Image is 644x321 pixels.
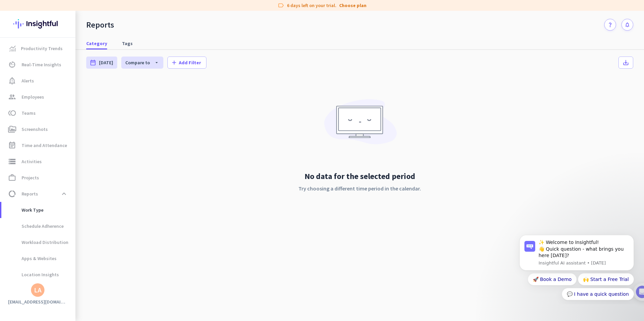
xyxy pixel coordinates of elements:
[58,188,70,200] button: expand_less
[167,57,206,69] button: addAdd Filter
[1,202,75,218] a: Work Type
[8,61,16,69] i: av_timer
[298,184,421,192] p: Try choosing a different time period in the calendar.
[604,19,616,31] a: question_mark
[1,283,75,299] a: settingsSettings
[8,157,16,166] i: storage
[86,40,107,47] span: Category
[171,59,178,66] i: add
[298,171,421,182] h2: No data for the selected period
[1,250,75,266] a: Apps & Websites
[1,186,75,202] a: data_usageReportsexpand_less
[618,57,633,69] button: save_alt
[8,125,16,133] i: perm_media
[339,2,366,9] a: Choose plan
[1,137,75,153] a: event_noteTime and Attendance
[22,174,39,182] span: Projects
[1,218,75,234] a: Schedule Adherence
[8,93,16,101] i: group
[8,190,16,198] i: data_usage
[9,45,15,51] img: menu-item
[21,44,63,52] span: Productivity Trends
[621,19,633,31] button: notifications
[22,93,44,101] span: Employees
[1,40,75,57] a: menu-itemProductivity Trends
[278,2,284,9] i: label
[7,266,59,283] span: Location Insights
[7,202,43,218] span: Work Type
[7,234,68,250] span: Workload Distribution
[8,109,16,117] i: toll
[86,20,114,30] div: Reports
[22,141,67,149] span: Time and Attendance
[125,60,150,66] span: Compare to
[90,59,96,66] i: date_range
[1,170,75,186] a: work_outlineProjects
[1,234,75,250] a: Workload Distribution
[13,11,62,37] img: Insightful logo
[509,229,644,304] iframe: Intercom notifications message
[8,141,16,149] i: event_note
[7,218,64,234] span: Schedule Adherence
[1,73,75,89] a: notification_importantAlerts
[22,109,36,117] span: Teams
[1,153,75,170] a: storageActivities
[321,94,398,154] img: No data
[150,60,159,65] i: arrow_drop_down
[99,59,113,66] span: [DATE]
[1,89,75,105] a: groupEmployees
[34,287,41,293] div: LA
[179,59,201,66] span: Add Filter
[8,77,16,85] i: notification_important
[22,125,48,133] span: Screenshots
[22,61,61,69] span: Real-Time Insights
[1,105,75,121] a: tollTeams
[1,121,75,137] a: perm_mediaScreenshots
[607,22,613,28] i: question_mark
[622,59,629,66] i: save_alt
[1,266,75,283] a: Location Insights
[22,77,34,85] span: Alerts
[22,157,42,166] span: Activities
[8,174,16,182] i: work_outline
[22,190,38,198] span: Reports
[1,57,75,73] a: av_timerReal-Time Insights
[624,22,630,28] i: notifications
[7,250,57,266] span: Apps & Websites
[122,40,133,47] span: Tags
